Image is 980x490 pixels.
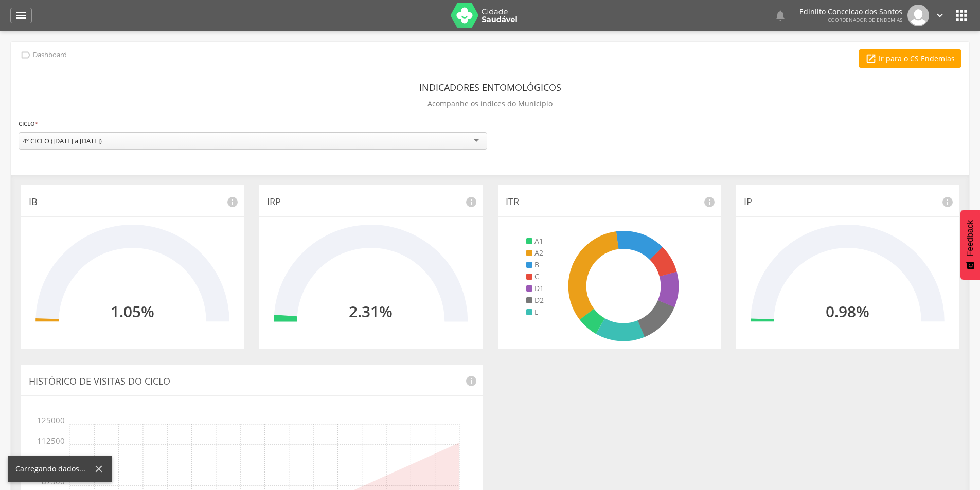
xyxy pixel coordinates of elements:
a:  [10,8,32,23]
p: Edinilto Conceicao dos Santos [799,8,902,15]
li: E [526,307,544,317]
i: info [465,375,477,387]
i: info [465,196,477,208]
p: Acompanhe os índices do Município [427,97,553,111]
header: Indicadores Entomológicos [419,78,561,97]
h2: 2.31% [349,303,393,320]
i: info [941,196,954,208]
label: Ciclo [19,118,38,130]
span: 100000 [49,445,65,465]
p: IB [29,195,236,209]
p: IP [744,195,951,209]
li: D2 [526,295,544,305]
p: Histórico de Visitas do Ciclo [29,375,475,388]
li: A2 [526,248,544,258]
i:  [20,49,31,61]
i: info [703,196,716,208]
i:  [934,10,946,21]
span: 112500 [49,424,65,445]
a: Ir para o CS Endemias [859,49,961,68]
span: Feedback [966,220,975,256]
li: A1 [526,236,544,246]
li: B [526,260,544,270]
i:  [15,9,27,22]
span: Coordenador de Endemias [828,16,902,23]
div: Carregando dados... [15,464,93,474]
p: Dashboard [33,51,67,59]
a:  [774,5,787,26]
i:  [865,53,877,64]
li: C [526,271,544,282]
i: info [226,196,239,208]
h2: 1.05% [111,303,154,320]
i:  [774,9,787,22]
span: 125000 [49,409,65,424]
a:  [934,5,946,26]
p: IRP [267,195,474,209]
p: ITR [506,195,713,209]
button: Feedback - Mostrar pesquisa [960,210,980,280]
h2: 0.98% [826,303,869,320]
div: 4º CICLO ([DATE] a [DATE]) [23,136,102,146]
i:  [953,7,970,24]
li: D1 [526,283,544,294]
